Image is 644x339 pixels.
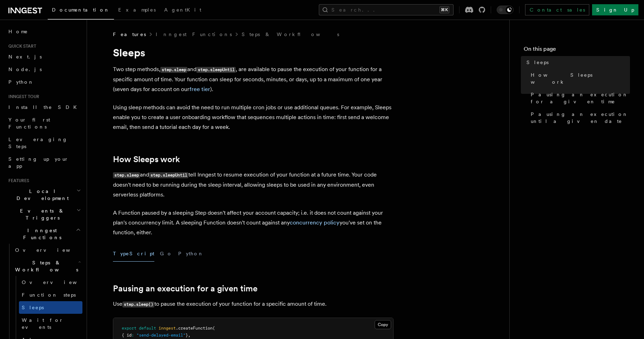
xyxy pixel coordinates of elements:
[6,25,82,38] a: Home
[6,63,82,76] a: Node.js
[113,172,140,178] code: step.sleep
[12,244,82,256] a: Overview
[113,64,394,94] p: Two step methods, and , are available to pause the execution of your function for a specific amou...
[6,224,82,244] button: Inngest Functions
[122,333,132,338] span: { id
[113,170,394,200] p: and tell Inngest to resume execution of your function at a future time. Your code doesn't need to...
[22,292,76,298] span: Function steps
[375,320,391,329] button: Copy
[8,137,68,149] span: Leveraging Steps
[6,101,82,113] a: Install the SDK
[15,247,87,253] span: Overview
[149,172,188,178] code: step.sleepUntil
[113,154,180,164] a: How Sleeps work
[122,326,136,331] span: export
[6,205,82,224] button: Events & Triggers
[19,314,82,333] a: Wait for events
[160,2,206,19] a: AgentKit
[176,326,213,331] span: .createFunction
[6,50,82,63] a: Next.js
[526,59,549,66] span: Sleeps
[6,188,76,202] span: Local Development
[497,6,514,14] button: Toggle dark mode
[113,246,154,262] button: TypeScript
[19,301,82,314] a: Sleeps
[160,246,173,262] button: Go
[6,94,39,99] span: Inngest tour
[189,86,210,92] a: free tier
[164,7,201,13] span: AgentKit
[8,54,42,60] span: Next.js
[118,7,156,13] span: Examples
[213,326,215,331] span: (
[113,284,257,293] a: Pausing an execution for a given time
[8,104,81,110] span: Install the SDK
[528,88,630,108] a: Pausing an execution for a given time
[22,305,44,310] span: Sleeps
[319,4,454,15] button: Search...⌘K
[6,178,29,184] span: Features
[188,333,190,338] span: ,
[178,246,204,262] button: Python
[8,79,34,85] span: Python
[113,208,394,237] p: A Function paused by a sleeping Step doesn't affect your account capacity; i.e. it does not count...
[156,31,232,38] a: Inngest Functions
[524,45,630,56] h4: On this page
[6,153,82,172] a: Setting up your app
[531,111,630,125] span: Pausing an execution until a given date
[48,2,114,20] a: Documentation
[159,326,176,331] span: inngest
[19,289,82,301] a: Function steps
[114,2,160,19] a: Examples
[19,276,82,289] a: Overview
[113,103,394,132] p: Using sleep methods can avoid the need to run multiple cron jobs or use additional queues. For ex...
[8,67,42,72] span: Node.js
[52,7,110,13] span: Documentation
[196,67,236,73] code: step.sleepUntil
[113,31,146,38] span: Features
[160,67,187,73] code: step.sleep
[6,113,82,133] a: Your first Functions
[6,207,76,221] span: Events & Triggers
[113,299,394,309] p: Use to pause the execution of your function for a specific amount of time.
[242,31,339,38] a: Steps & Workflows
[6,43,36,49] span: Quick start
[6,227,76,241] span: Inngest Functions
[113,46,394,59] h1: Sleeps
[8,156,69,169] span: Setting up your app
[186,333,188,338] span: }
[136,333,186,338] span: "send-delayed-email"
[6,185,82,205] button: Local Development
[531,71,630,85] span: How Sleeps work
[531,91,630,105] span: Pausing an execution for a given time
[8,117,50,130] span: Your first Functions
[592,4,638,15] a: Sign Up
[528,69,630,88] a: How Sleeps work
[290,219,340,226] a: concurrency policy
[528,108,630,127] a: Pausing an execution until a given date
[525,4,589,15] a: Contact sales
[12,259,78,273] span: Steps & Workflows
[6,76,82,88] a: Python
[440,6,449,13] kbd: ⌘K
[524,56,630,69] a: Sleeps
[139,326,156,331] span: default
[8,28,28,35] span: Home
[22,279,94,285] span: Overview
[22,317,63,330] span: Wait for events
[122,302,154,307] code: step.sleep()
[132,333,134,338] span: :
[12,256,82,276] button: Steps & Workflows
[6,133,82,153] a: Leveraging Steps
